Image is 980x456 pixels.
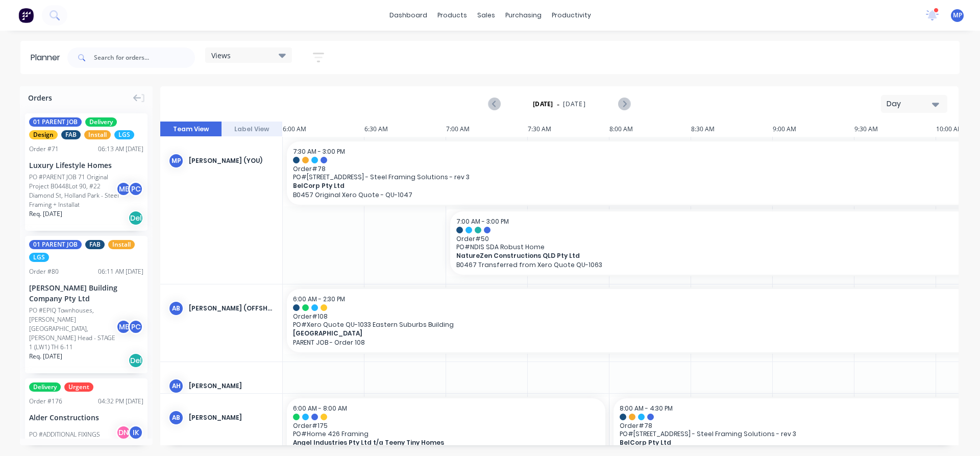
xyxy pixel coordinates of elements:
[64,382,93,392] span: Urgent
[773,122,854,137] div: 9:00 AM
[384,8,432,23] a: dashboard
[84,130,111,139] span: Install
[456,217,509,226] span: 7:00 AM - 3:00 PM
[854,122,936,137] div: 9:30 AM
[189,156,274,165] div: [PERSON_NAME] (You)
[116,181,131,197] div: ME
[472,8,500,23] div: sales
[116,425,131,440] div: DN
[189,304,274,313] div: [PERSON_NAME] (OFFSHORE)
[29,253,49,262] span: LGS
[222,122,283,137] button: Label View
[293,439,569,446] span: Angel Industries Pty Ltd t/a Teeny Tiny Homes
[29,352,62,361] span: Req. [DATE]
[128,319,143,334] div: PC
[29,412,143,423] div: Alder Constructions
[29,306,119,352] div: PO #EPIQ Townhouses, [PERSON_NAME][GEOGRAPHIC_DATA], [PERSON_NAME] Head - STAGE 1 (LW1) TH 6-11
[61,130,81,139] span: FAB
[557,98,559,110] span: -
[293,295,345,303] span: 6:00 AM - 2:30 PM
[29,267,59,276] div: Order # 80
[887,99,934,109] div: Day
[283,122,364,137] div: 6:00 AM
[116,319,131,334] div: ME
[85,240,105,249] span: FAB
[29,209,62,219] span: Req. [DATE]
[31,52,65,64] div: Planner
[620,404,673,413] span: 8:00 AM - 4:30 PM
[432,8,472,23] div: products
[691,122,773,137] div: 8:30 AM
[29,397,62,406] div: Order # 176
[953,11,962,20] span: MP
[168,153,184,169] div: MP
[533,100,553,109] strong: [DATE]
[29,145,59,154] div: Order # 71
[293,147,345,156] span: 7:30 AM - 3:00 PM
[98,397,143,406] div: 04:32 PM [DATE]
[29,130,58,139] span: Design
[489,98,501,110] button: Previous page
[881,95,947,113] button: Day
[293,404,347,413] span: 6:00 AM - 8:00 AM
[128,181,143,197] div: PC
[168,378,184,394] div: AH
[29,173,119,209] div: PO #PARENT JOB 71 Original Project B0448Lot 90, #22 Diamond St, Holland Park - Steel Framing + In...
[563,100,586,109] span: [DATE]
[500,8,547,23] div: purchasing
[168,410,184,425] div: AB
[364,122,446,137] div: 6:30 AM
[168,301,184,316] div: AB
[211,50,231,61] span: Views
[609,122,691,137] div: 8:00 AM
[189,413,274,422] div: [PERSON_NAME]
[114,130,134,139] span: LGS
[446,122,528,137] div: 7:00 AM
[85,117,117,127] span: Delivery
[29,282,143,304] div: [PERSON_NAME] Building Company Pty Ltd
[160,122,222,137] button: Team View
[528,122,609,137] div: 7:30 AM
[98,267,143,276] div: 06:11 AM [DATE]
[618,98,630,110] button: Next page
[128,353,143,368] div: Del
[29,117,82,127] span: 01 PARENT JOB
[18,8,34,23] img: Factory
[128,425,143,440] div: IK
[29,160,143,171] div: Luxury Lifestyle Homes
[108,240,135,249] span: Install
[189,381,274,391] div: [PERSON_NAME]
[293,430,599,438] span: PO # Home 426 Framing
[29,382,61,392] span: Delivery
[94,47,195,68] input: Search for orders...
[547,8,596,23] div: productivity
[29,240,82,249] span: 01 PARENT JOB
[28,92,52,103] span: Orders
[98,145,143,154] div: 06:13 AM [DATE]
[293,422,599,429] span: Order # 175
[128,210,143,226] div: Del
[29,430,100,439] div: PO #ADDITIONAL FIXINGS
